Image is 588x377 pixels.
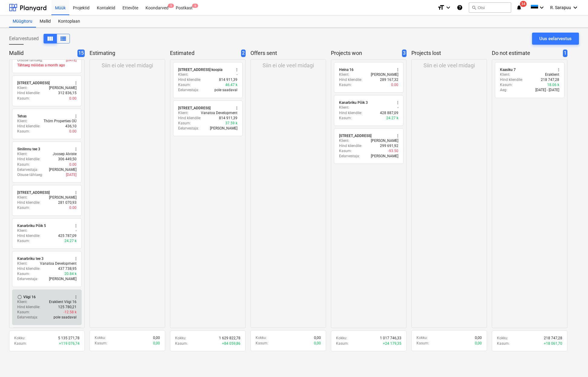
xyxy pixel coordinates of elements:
[178,116,201,121] p: Hind kliendile :
[339,100,368,105] div: Kanarbriku Põik 3
[49,167,77,172] p: [PERSON_NAME]
[36,15,54,27] div: Mallid
[545,72,559,77] p: Eraklient
[53,152,77,157] p: Joosep Alviste
[402,50,407,57] span: 3
[388,149,398,154] p: -93.50
[17,195,28,200] p: Klient :
[14,341,27,346] p: Kasum :
[64,310,77,315] p: -12.58 k
[395,67,400,72] span: more_vert
[9,50,75,57] p: Mallid
[339,67,354,72] div: Heina 16
[550,5,571,10] span: R. Sarapuu
[153,341,160,346] p: 0,00
[391,82,398,88] p: 0.00
[17,91,40,96] p: Hind kliendile :
[17,114,27,119] div: Tehas
[73,223,78,228] span: more_vert
[371,72,398,77] p: [PERSON_NAME]
[178,121,191,126] p: Kasum :
[178,82,191,88] p: Kasum :
[90,50,163,57] p: Estimating
[469,2,511,13] button: Otsi
[66,172,77,177] p: [DATE]
[73,147,78,152] span: more_vert
[17,271,30,276] p: Kasum :
[558,348,588,377] iframe: Chat Widget
[73,256,78,261] span: more_vert
[339,72,349,77] p: Klient :
[339,105,349,110] p: Klient :
[225,121,237,126] p: 37.59 k
[437,4,445,11] i: format_size
[17,152,28,157] p: Klient :
[17,310,30,315] p: Kasum :
[178,67,222,72] div: [STREET_ADDRESS] koopia
[500,88,507,93] p: Aeg :
[423,62,475,69] p: Siin ei ole veel midagi
[256,341,268,346] p: Kasum :
[339,116,352,121] p: Kasum :
[178,88,199,93] p: Eelarvestaja :
[17,96,30,101] p: Kasum :
[170,50,239,57] p: Estimated
[69,162,77,167] p: 0.00
[178,110,188,116] p: Klient :
[516,4,522,11] i: notifications
[17,162,30,167] p: Kasum :
[73,114,78,119] span: more_vert
[17,147,40,152] div: Sinilinnu tee 3
[17,124,40,129] p: Hind kliendile :
[17,276,38,282] p: Eelarvestaja :
[17,200,40,205] p: Hind kliendile :
[339,77,362,82] p: Hind kliendile :
[314,341,321,346] p: 0,00
[371,138,398,143] p: [PERSON_NAME]
[445,4,452,11] i: keyboard_arrow_down
[386,116,398,121] p: 24.27 k
[77,50,85,57] span: 15
[23,295,36,299] div: Viigi 16
[76,228,77,233] p: -
[17,157,40,162] p: Hind kliendile :
[475,335,482,340] p: 0,00
[95,335,106,340] p: Kokku :
[336,341,349,346] p: Kasum :
[219,116,237,121] p: 814 911,39
[500,77,523,82] p: Hind kliendile :
[339,133,371,138] div: [STREET_ADDRESS]
[339,110,362,116] p: Hind kliendile :
[563,50,567,57] span: 1
[178,126,199,131] p: Eelarvestaja :
[47,35,54,42] span: Kuva veergudena
[17,315,38,320] p: Eelarvestaja :
[397,105,398,110] p: -
[175,336,186,341] p: Kokku :
[192,4,198,8] span: 6
[547,82,559,88] p: 18.06 k
[40,261,77,266] p: Vanatoa Development
[17,295,22,299] span: Märgi tehtuks
[250,50,324,57] p: Offers sent
[95,341,107,346] p: Kasum :
[54,315,77,320] p: pole saadaval
[54,15,84,27] div: Kontoplaan
[64,271,77,276] p: 20.84 k
[17,129,30,134] p: Kasum :
[371,154,398,159] p: [PERSON_NAME]
[49,276,77,282] p: [PERSON_NAME]
[17,305,40,310] p: Hind kliendile :
[541,77,559,82] p: 218 747,28
[416,341,429,346] p: Kasum :
[395,100,400,105] span: more_vert
[339,154,360,159] p: Eelarvestaja :
[214,88,237,93] p: pole saadaval
[17,190,50,195] div: [STREET_ADDRESS]
[380,336,401,341] p: 1 017 746,33
[457,4,463,11] i: Abikeskus
[49,195,77,200] p: [PERSON_NAME]
[472,5,476,10] span: search
[219,77,237,82] p: 814 911,39
[17,81,50,85] div: [STREET_ADDRESS]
